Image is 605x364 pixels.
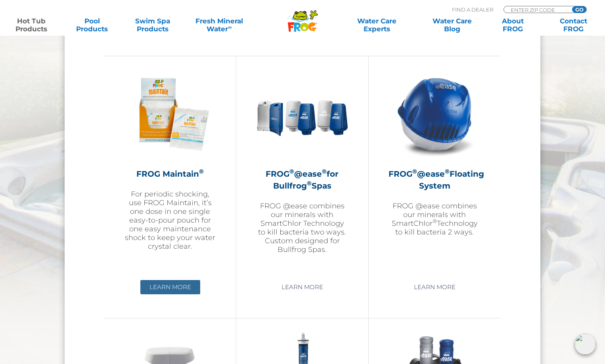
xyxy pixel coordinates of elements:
[256,68,348,160] img: bullfrog-product-hero-300x300.png
[8,17,55,33] a: Hot TubProducts
[124,190,216,251] p: For periodic shocking, use FROG Maintain, it’s one dose in one single easy-to-pour pouch for one ...
[452,6,493,13] p: Find A Dealer
[256,68,348,274] a: FROG®@ease®for Bullfrog®SpasFROG @ease combines our minerals with SmartChlor Technology to kill b...
[445,168,450,175] sup: ®
[489,17,536,33] a: AboutFROG
[307,179,312,187] sup: ®
[575,334,595,354] img: openIcon
[256,168,348,192] h2: FROG @ease for Bullfrog Spas
[389,202,481,236] p: FROG @ease combines our minerals with SmartChlor Technology to kill bacteria 2 ways.
[140,280,200,294] a: Learn More
[405,280,465,294] a: Learn More
[190,17,249,33] a: Fresh MineralWater∞
[339,17,415,33] a: Water CareExperts
[124,68,216,160] img: Frog_Maintain_Hero-2-v2-300x300.png
[228,24,232,30] sup: ∞
[429,17,476,33] a: Water CareBlog
[389,68,481,160] img: hot-tub-product-atease-system-300x300.png
[69,17,116,33] a: PoolProducts
[412,168,417,175] sup: ®
[289,168,294,175] sup: ®
[510,6,563,13] input: Zip Code Form
[389,168,481,192] h2: FROG @ease Floating System
[129,17,176,33] a: Swim SpaProducts
[124,168,216,180] h2: FROG Maintain
[389,68,481,274] a: FROG®@ease®Floating SystemFROG @ease combines our minerals with SmartChlor®Technology to kill bac...
[550,17,597,33] a: ContactFROG
[433,218,437,224] sup: ®
[256,202,348,254] p: FROG @ease combines our minerals with SmartChlor Technology to kill bacteria two ways. Custom des...
[124,68,216,274] a: FROG Maintain®For periodic shocking, use FROG Maintain, it’s one dose in one single easy-to-pour ...
[272,280,332,294] a: Learn More
[572,6,586,13] input: GO
[322,168,327,175] sup: ®
[199,168,204,175] sup: ®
